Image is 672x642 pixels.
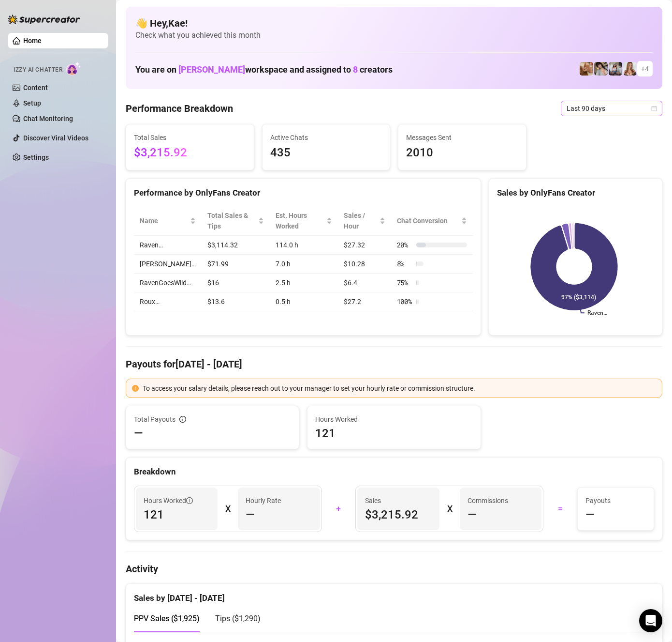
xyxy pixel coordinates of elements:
th: Chat Conversion [391,206,473,236]
span: 2010 [406,144,518,162]
span: Chat Conversion [397,215,459,226]
span: Sales / Hour [344,210,377,231]
span: info-circle [179,416,186,423]
td: 0.5 h [270,292,338,311]
div: X [225,501,230,517]
img: logo-BBDzfeDw.svg [8,15,80,24]
img: AI Chatter [66,61,81,76]
span: Tips ( $1,290 ) [215,614,261,623]
span: Total Payouts [134,414,175,425]
img: ANDREA [609,62,622,76]
td: $27.32 [338,236,391,255]
span: Hours Worked [315,414,472,425]
text: Raven… [587,310,607,317]
a: Settings [23,153,49,161]
td: $16 [202,274,270,292]
span: 121 [315,426,472,441]
div: Sales by [DATE] - [DATE] [134,584,654,605]
td: Raven… [134,236,202,255]
td: 2.5 h [270,274,338,292]
th: Sales / Hour [338,206,391,236]
div: Est. Hours Worked [276,210,325,231]
span: 121 [144,507,210,522]
span: Messages Sent [406,132,518,143]
span: Sales [365,495,431,506]
span: info-circle [186,497,193,504]
span: 100 % [397,296,412,307]
span: 435 [270,144,382,162]
td: $10.28 [338,255,391,274]
a: Chat Monitoring [23,115,73,122]
article: Commissions [467,495,508,506]
a: Discover Viral Videos [23,134,88,142]
td: RavenGoesWild… [134,274,202,292]
span: exclamation-circle [132,385,139,392]
span: PPV Sales ( $1,925 ) [134,614,200,623]
td: 7.0 h [270,255,338,274]
span: — [246,507,255,522]
th: Name [134,206,202,236]
div: Breakdown [134,465,654,478]
td: $71.99 [202,255,270,274]
td: $27.2 [338,292,391,311]
span: Total Sales [134,132,246,143]
div: Sales by OnlyFans Creator [497,186,654,199]
a: Setup [23,99,41,107]
span: $3,215.92 [365,507,431,522]
span: Name [140,215,188,226]
span: — [467,507,477,522]
td: 114.0 h [270,236,338,255]
h1: You are on workspace and assigned to creators [135,64,393,75]
td: $6.4 [338,274,391,292]
a: Home [23,37,42,45]
span: Active Chats [270,132,382,143]
h4: Activity [126,562,662,576]
span: — [585,507,595,522]
th: Total Sales & Tips [202,206,270,236]
span: 8 [353,64,358,75]
div: + [328,501,350,517]
span: 20 % [397,240,412,250]
span: Payouts [585,495,646,506]
a: Content [23,84,48,92]
span: — [134,426,143,441]
article: Hourly Rate [246,495,281,506]
td: [PERSON_NAME]… [134,255,202,274]
h4: Payouts for [DATE] - [DATE] [126,357,662,371]
span: Izzy AI Chatter [14,65,62,75]
span: [PERSON_NAME] [178,64,245,75]
span: Check what you achieved this month [135,30,653,41]
span: Last 90 days [567,101,657,116]
span: calendar [651,106,657,111]
span: Hours Worked [144,495,193,506]
img: Roux️‍ [580,62,593,76]
div: Open Intercom Messenger [639,609,662,632]
td: $3,114.32 [202,236,270,255]
td: Roux… [134,292,202,311]
img: Raven [594,62,608,76]
span: $3,215.92 [134,144,246,162]
h4: Performance Breakdown [126,102,233,115]
div: Performance by OnlyFans Creator [134,186,473,199]
span: + 4 [641,63,649,74]
span: Total Sales & Tips [207,210,256,231]
span: 75 % [397,277,412,288]
h4: 👋 Hey, Kae ! [135,16,653,30]
span: 8 % [397,259,412,269]
div: X [447,501,452,517]
td: $13.6 [202,292,270,311]
div: = [549,501,571,517]
div: To access your salary details, please reach out to your manager to set your hourly rate or commis... [143,383,656,394]
img: Roux [623,62,637,76]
